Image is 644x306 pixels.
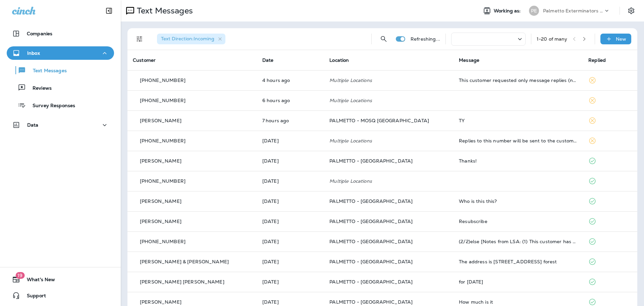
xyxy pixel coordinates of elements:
p: New [616,36,626,42]
span: PALMETTO - [GEOGRAPHIC_DATA] [329,218,413,224]
span: PALMETTO - [GEOGRAPHIC_DATA] [329,198,413,204]
p: Text Messages [26,68,67,74]
p: [PERSON_NAME] [140,118,181,123]
button: Text Messages [7,63,114,77]
button: Inbox [7,46,114,60]
p: [PERSON_NAME] [140,158,181,164]
div: (2/2)else [Notes from LSA: (1) This customer has requested a quote (2) This customer has also mes... [459,239,578,244]
div: Replies to this number will be sent to the customer. You can also choose to call the customer thr... [459,138,578,143]
button: Companies [7,27,114,40]
p: [PERSON_NAME] & [PERSON_NAME] [140,259,229,264]
div: 1 - 20 of many [537,36,568,42]
p: Multiple Locations [329,98,448,103]
p: [PHONE_NUMBER] [140,138,185,143]
span: 19 [15,272,24,279]
span: Support [20,293,46,301]
p: Survey Responses [26,103,75,109]
span: PALMETTO - [GEOGRAPHIC_DATA] [329,299,413,305]
p: Sep 9, 2025 01:22 PM [262,299,319,305]
button: Filters [133,32,146,46]
p: [PHONE_NUMBER] [140,98,185,103]
div: This customer requested only message replies (no calls). Reply here or respond via your LSA dashb... [459,78,578,83]
div: PE [529,6,539,16]
p: Multiple Locations [329,178,448,184]
p: [PHONE_NUMBER] [140,78,185,83]
span: PALMETTO - [GEOGRAPHIC_DATA] [329,279,413,285]
div: Who is this this? [459,199,578,204]
div: How much is it [459,299,578,305]
span: Replied [588,57,606,63]
p: Multiple Locations [329,78,448,83]
p: Inbox [27,50,40,56]
p: Palmetto Exterminators LLC [543,8,603,13]
button: 19What's New [7,273,114,286]
span: Message [459,57,479,63]
button: Support [7,289,114,302]
p: Sep 11, 2025 02:55 PM [262,158,319,164]
span: Working as: [494,8,522,14]
p: [PERSON_NAME] [140,299,181,305]
button: Search Messages [377,32,390,46]
p: Sep 12, 2025 11:25 AM [262,78,319,83]
div: Text Direction:Incoming [157,34,225,44]
p: Sep 9, 2025 02:27 PM [262,279,319,285]
button: Data [7,118,114,132]
p: [PERSON_NAME] [PERSON_NAME] [140,279,224,285]
span: What's New [20,277,55,285]
p: Sep 12, 2025 09:31 AM [262,98,319,103]
p: Sep 10, 2025 09:49 AM [262,219,319,224]
p: Sep 12, 2025 08:34 AM [262,118,319,123]
p: [PERSON_NAME] [140,199,181,204]
p: Reviews [26,85,52,92]
p: Data [27,122,39,128]
span: PALMETTO - [GEOGRAPHIC_DATA] [329,259,413,265]
span: Customer [133,57,156,63]
p: Sep 11, 2025 12:22 PM [262,178,319,184]
p: Sep 9, 2025 02:47 PM [262,259,319,264]
span: PALMETTO - [GEOGRAPHIC_DATA] [329,238,413,245]
div: TY [459,118,578,123]
p: Refreshing... [411,36,440,42]
p: Text Messages [134,6,193,16]
p: Sep 9, 2025 03:28 PM [262,239,319,244]
p: Companies [27,31,52,36]
span: Location [329,57,349,63]
p: Sep 11, 2025 03:28 PM [262,138,319,143]
button: Reviews [7,81,114,95]
span: Text Direction : Incoming [161,36,214,42]
span: PALMETTO - [GEOGRAPHIC_DATA] [329,158,413,164]
p: Multiple Locations [329,138,448,143]
span: PALMETTO - MOSQ [GEOGRAPHIC_DATA] [329,118,429,124]
div: Resubscribe [459,219,578,224]
p: [PHONE_NUMBER] [140,178,185,184]
p: Sep 10, 2025 08:10 PM [262,199,319,204]
p: [PHONE_NUMBER] [140,239,185,244]
div: for Thursday [459,279,578,285]
button: Settings [625,5,637,17]
button: Collapse Sidebar [100,4,118,17]
button: Survey Responses [7,98,114,112]
p: [PERSON_NAME] [140,219,181,224]
div: Thanks! [459,158,578,164]
span: Date [262,57,274,63]
div: The address is 206 GlenEagles drive in pine forest [459,259,578,264]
